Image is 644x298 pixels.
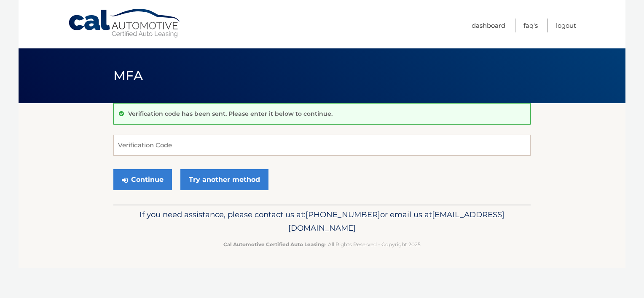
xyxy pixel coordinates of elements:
a: FAQ's [523,19,538,32]
span: MFA [113,68,143,83]
p: - All Rights Reserved - Copyright 2025 [119,240,525,249]
span: [EMAIL_ADDRESS][DOMAIN_NAME] [288,210,504,233]
a: Cal Automotive [68,8,182,38]
input: Verification Code [113,135,531,156]
strong: Cal Automotive Certified Auto Leasing [223,241,325,247]
a: Dashboard [472,19,505,32]
span: [PHONE_NUMBER] [306,210,380,219]
a: Try another method [180,169,268,190]
a: Logout [556,19,576,32]
p: If you need assistance, please contact us at: or email us at [119,208,525,235]
button: Continue [113,169,172,190]
p: Verification code has been sent. Please enter it below to continue. [128,110,333,117]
